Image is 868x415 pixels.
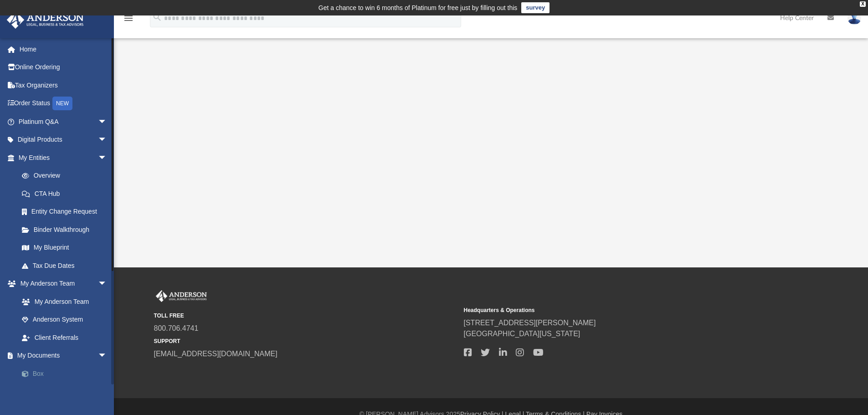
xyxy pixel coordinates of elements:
span: arrow_drop_down [98,131,116,149]
a: 800.706.4741 [154,324,199,332]
span: arrow_drop_down [98,149,116,167]
a: Meeting Minutes [13,383,121,401]
img: User Pic [847,11,861,25]
a: [STREET_ADDRESS][PERSON_NAME] [464,319,596,327]
a: Binder Walkthrough [13,220,121,239]
img: Anderson Advisors Platinum Portal [154,290,209,302]
div: Get a chance to win 6 months of Platinum for free just by filling out this [318,2,518,13]
a: Home [6,40,121,58]
a: My Anderson Team [13,292,112,311]
a: Online Ordering [6,58,121,77]
div: close [860,1,866,7]
span: arrow_drop_down [98,113,116,131]
div: NEW [52,97,72,110]
a: Tax Organizers [6,76,121,94]
small: SUPPORT [154,337,457,345]
a: [GEOGRAPHIC_DATA][US_STATE] [464,330,580,338]
i: menu [123,13,134,24]
a: Tax Due Dates [13,256,121,275]
a: Box [13,364,121,383]
a: menu [123,17,134,24]
a: Digital Productsarrow_drop_down [6,131,121,149]
span: arrow_drop_down [98,275,116,293]
a: Platinum Q&Aarrow_drop_down [6,113,121,131]
a: Entity Change Request [13,203,121,221]
span: arrow_drop_down [98,347,116,365]
a: Overview [13,167,121,185]
small: TOLL FREE [154,312,457,320]
a: My Documentsarrow_drop_down [6,347,121,365]
img: Anderson Advisors Platinum Portal [4,11,87,29]
i: search [152,12,162,22]
a: My Anderson Teamarrow_drop_down [6,275,116,293]
a: Client Referrals [13,328,116,347]
a: survey [521,2,550,13]
a: My Blueprint [13,239,116,257]
a: My Entitiesarrow_drop_down [6,149,121,167]
a: CTA Hub [13,184,121,203]
a: [EMAIL_ADDRESS][DOMAIN_NAME] [154,350,277,358]
a: Anderson System [13,311,116,329]
small: Headquarters & Operations [464,306,767,314]
a: Order StatusNEW [6,94,121,113]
